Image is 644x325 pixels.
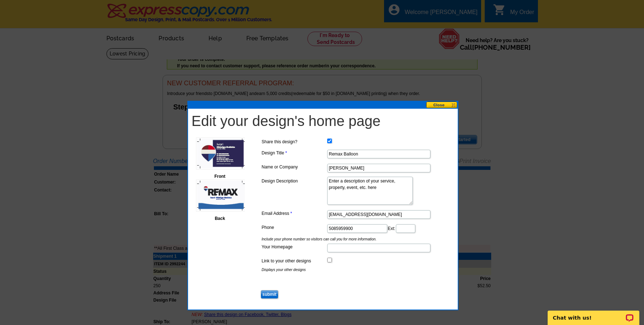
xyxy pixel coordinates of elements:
[196,180,246,212] img: small-thumb.jpg
[196,137,246,170] img: small-thumb.jpg
[215,216,225,221] span: Back
[260,222,451,234] dd: Ext:
[262,224,326,231] label: Phone
[543,302,644,325] iframe: LiveChat chat widget
[262,164,326,170] label: Name or Company
[262,210,326,217] label: Email Address
[262,150,326,156] label: Design Title
[192,112,454,130] h1: Edit your design's home page
[262,258,326,264] label: Link to your other designs
[260,267,451,272] span: Displays your other designs
[214,174,225,179] span: Front
[262,139,326,145] label: Share this design?
[327,177,413,205] textarea: Enter a description of your service, property, event, etc. here
[262,244,326,250] label: Your Homepage
[260,236,451,242] span: Include your phone number so visitors can call you for more information.
[261,290,278,299] input: submit
[262,178,326,184] label: Design Description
